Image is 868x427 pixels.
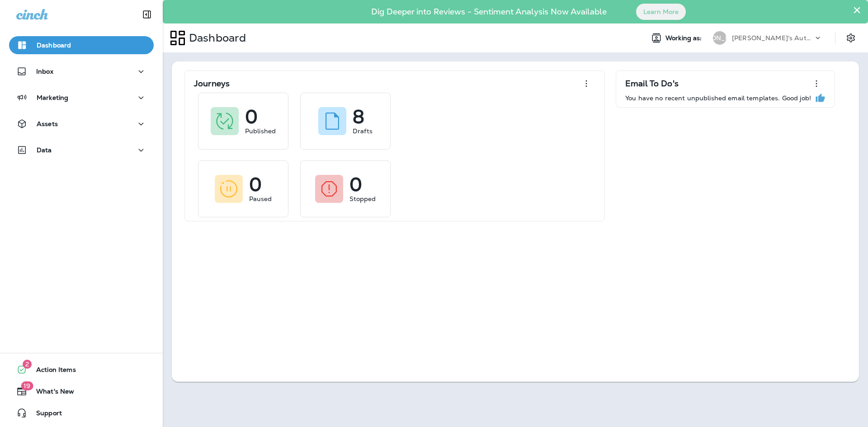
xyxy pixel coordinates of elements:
button: 19What's New [9,382,154,400]
span: What's New [27,388,74,399]
span: 2 [23,360,32,369]
button: Learn More [636,4,686,20]
button: 2Action Items [9,361,154,379]
span: Action Items [27,366,76,377]
p: Drafts [353,127,373,136]
p: Journeys [194,79,230,88]
p: Data [37,146,52,154]
p: Paused [249,194,272,203]
button: Data [9,141,154,159]
p: 0 [245,112,258,121]
div: [PERSON_NAME] [713,31,726,45]
p: You have no recent unpublished email templates. Good job! [625,94,811,102]
button: Settings [843,30,859,46]
button: Marketing [9,89,154,107]
p: Email To Do's [625,79,679,88]
p: Stopped [349,194,376,203]
span: 19 [21,381,33,390]
p: Dig Deeper into Reviews - Sentiment Analysis Now Available [345,10,633,13]
p: Inbox [36,68,53,75]
button: Support [9,404,154,422]
button: Assets [9,115,154,133]
p: 0 [349,180,362,189]
p: Marketing [37,94,68,101]
p: Assets [37,120,58,127]
button: Close [853,3,861,17]
button: Inbox [9,62,154,80]
p: Dashboard [37,42,71,49]
p: [PERSON_NAME]'s Auto & Tire [732,34,813,42]
p: 8 [353,112,364,121]
p: 0 [249,180,262,189]
button: Collapse Sidebar [134,5,160,23]
button: Dashboard [9,36,154,54]
span: Working as: [665,34,704,42]
p: Dashboard [185,31,246,45]
p: Published [245,127,276,136]
span: Support [27,409,62,420]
